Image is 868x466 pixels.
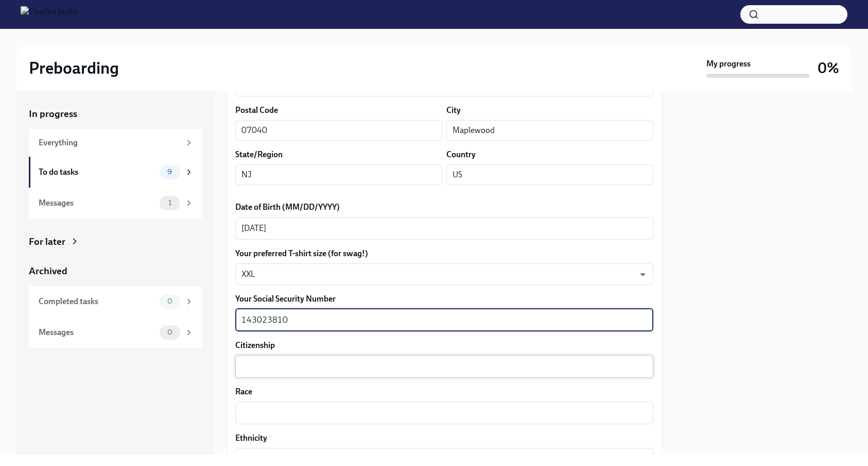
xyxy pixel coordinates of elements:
label: State/Region [235,149,283,160]
div: XXL [235,263,653,285]
label: Your Social Security Number [235,293,653,305]
a: Completed tasks0 [29,286,202,317]
h2: Preboarding [29,58,119,78]
div: Everything [39,137,180,148]
strong: My progress [706,58,751,70]
label: Race [235,386,653,397]
a: Messages1 [29,188,202,219]
label: City [446,105,461,116]
div: To do tasks [39,167,155,178]
textarea: 143023810 [241,314,647,326]
span: 0 [161,328,179,336]
a: To do tasks9 [29,157,202,188]
span: 9 [161,168,178,176]
div: Messages [39,197,155,209]
textarea: [DATE] [241,222,647,235]
span: 0 [161,297,179,305]
a: In progress [29,107,202,121]
a: Archived [29,264,202,278]
a: Everything [29,129,202,157]
label: Postal Code [235,105,278,116]
label: Your preferred T-shirt size (for swag!) [235,248,653,259]
a: Messages0 [29,317,202,348]
a: For later [29,235,202,248]
span: 1 [162,199,178,207]
div: For later [29,235,65,248]
label: Date of Birth (MM/DD/YYYY) [235,202,653,213]
label: Citizenship [235,340,653,351]
label: Country [446,149,476,160]
label: Ethnicity [235,432,653,444]
div: Completed tasks [39,296,155,307]
h3: 0% [818,59,839,77]
img: CharlieHealth [21,6,78,23]
div: Messages [39,327,155,338]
